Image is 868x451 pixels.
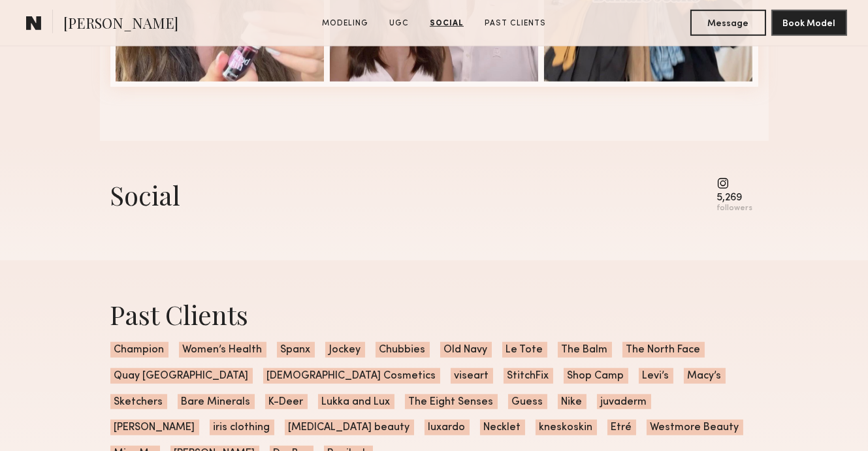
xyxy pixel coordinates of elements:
span: K-Deer [265,394,308,410]
a: UGC [384,18,414,29]
span: Jockey [325,342,365,358]
span: Bare Minerals [178,394,255,410]
span: iris clothing [210,420,274,435]
span: Sketchers [110,394,167,410]
button: Book Model [771,10,847,36]
span: luxardo [425,420,470,435]
span: Macy’s [684,368,726,384]
span: Old Navy [440,342,492,358]
span: Lukka and Lux [318,394,394,410]
div: followers [717,204,753,213]
span: Guess [508,394,547,410]
span: Levi’s [639,368,673,384]
span: kneskoskin [536,420,597,435]
span: Chubbies [376,342,430,358]
span: The Balm [558,342,612,358]
div: Social [110,178,181,212]
a: Book Model [771,17,847,28]
span: The North Face [622,342,705,358]
button: Message [690,10,766,36]
span: Westmore Beauty [647,420,743,435]
span: Shop Camp [564,368,628,384]
span: [MEDICAL_DATA] beauty [285,420,414,435]
a: Modeling [317,18,374,29]
span: Nike [558,394,587,410]
div: 5,269 [717,193,753,203]
span: Women’s Health [179,342,266,358]
span: juvaderm [597,394,651,410]
span: [DEMOGRAPHIC_DATA] Cosmetics [263,368,440,384]
span: The Eight Senses [405,394,498,410]
span: Spanx [277,342,315,358]
span: Le Tote [502,342,547,358]
a: Social [425,18,469,29]
span: StitchFix [504,368,553,384]
span: [PERSON_NAME] [63,13,178,36]
span: Champion [110,342,169,358]
span: [PERSON_NAME] [110,420,199,435]
span: Necklet [480,420,525,435]
span: Quay [GEOGRAPHIC_DATA] [110,368,253,384]
a: Past Clients [479,18,551,29]
span: viseart [451,368,493,384]
span: Etré [607,420,636,435]
div: Past Clients [110,297,758,332]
